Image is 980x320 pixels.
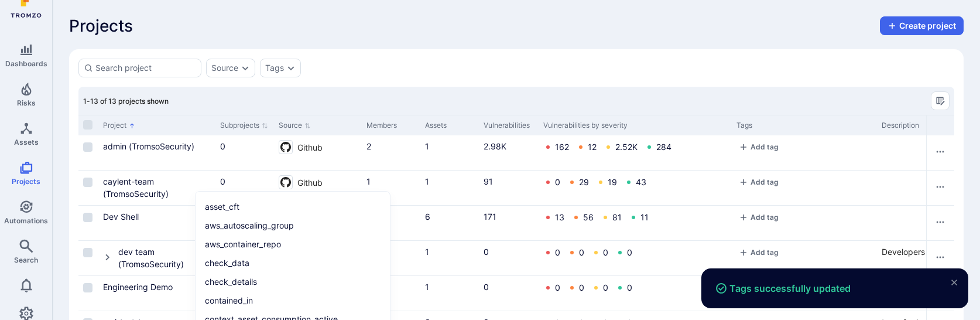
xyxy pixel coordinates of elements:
a: 43 [636,177,646,187]
button: Tags [265,63,284,73]
div: Cell for Assets [420,241,479,275]
div: Cell for Assets [420,276,479,311]
li: contained_in [203,292,383,309]
span: Select row [83,248,92,257]
div: Cell for Assets [420,171,479,205]
button: Row actions menu [931,178,950,196]
div: Cell for selection [78,171,98,205]
a: 2 [366,141,371,151]
div: Cell for Project [98,171,215,205]
a: 1 [425,176,429,186]
div: tags-cell-project [736,210,872,225]
div: Cell for Vulnerabilities [479,135,539,170]
a: 1 [425,247,429,257]
div: Cell for Source [274,171,362,205]
a: Dev Shell [103,212,139,222]
div: Cell for Vulnerabilities by severity [539,135,732,170]
span: Risks [17,98,36,107]
div: Cell for [926,241,954,275]
div: tags-cell-project [736,175,872,190]
button: add tag [736,178,781,186]
div: Cell for Subprojects [215,135,274,170]
a: 13 [555,212,564,222]
div: Cell for Vulnerabilities [479,171,539,205]
span: Assets [14,138,39,147]
a: 0 [603,282,608,292]
li: check_data [203,255,383,271]
div: Cell for Members [362,276,420,311]
span: Search [14,256,38,264]
a: 171 [484,212,496,222]
span: Select row [83,178,92,187]
div: Cell for Project [98,276,215,311]
button: add tag [736,213,781,222]
a: 162 [555,142,569,152]
a: 2.98K [484,141,506,151]
button: close [945,273,964,292]
a: 81 [612,212,622,222]
div: Cell for [926,171,954,205]
div: Cell for Source [274,135,362,170]
span: 1-13 of 13 projects shown [83,97,169,105]
li: aws_container_repo [203,236,383,253]
li: aws_autoscaling_group [203,217,383,234]
a: 0 [555,247,560,257]
a: 0 [484,247,489,257]
div: Assets [425,120,474,131]
button: Expand dropdown [286,63,296,73]
a: 0 [627,282,632,292]
span: Github [297,175,323,189]
a: caylent-team (TromsoSecurity) [103,176,169,199]
a: 1 [366,176,371,186]
a: dev team (TromsoSecurity) [118,247,184,269]
button: Source [211,63,238,73]
div: Cell for Vulnerabilities by severity [539,206,732,240]
div: Cell for [926,206,954,240]
span: Projects [69,16,133,35]
a: 91 [484,176,493,186]
div: Cell for Project [98,206,215,240]
a: 12 [588,142,597,152]
div: Cell for selection [78,276,98,311]
a: 11 [640,212,649,222]
div: Cell for Members [362,206,420,240]
button: Row actions menu [931,213,950,232]
button: Manage columns [931,91,950,110]
button: Expand dropdown [241,63,250,73]
a: 0 [220,141,225,151]
div: Tags [736,120,872,131]
a: 56 [583,212,594,222]
a: 19 [608,177,617,187]
a: 0 [220,176,225,186]
input: Search project [95,62,196,74]
div: Cell for Members [362,241,420,275]
div: Cell for Vulnerabilities [479,276,539,311]
div: Cell for Vulnerabilities [479,241,539,275]
a: 0 [603,247,608,257]
a: 0 [484,282,489,292]
span: Automations [4,216,48,225]
div: Cell for Vulnerabilities by severity [539,171,732,205]
div: Cell for Subprojects [215,171,274,205]
div: Cell for selection [78,241,98,275]
div: Cell for [926,135,954,170]
div: Cell for Project [98,241,215,275]
div: Cell for Tags [732,206,877,240]
div: Cell for Vulnerabilities by severity [539,241,732,275]
li: asset_cft [203,199,383,215]
div: tags-cell-project [736,140,872,155]
a: Engineering Demo [103,282,173,292]
a: 2.52K [615,142,638,152]
a: 1 [425,282,429,292]
span: Select row [83,142,92,152]
div: Cell for selection [78,135,98,170]
div: tags-cell-project [736,246,872,260]
div: Cell for Assets [420,206,479,240]
a: 0 [579,247,584,257]
div: Vulnerabilities [484,120,534,131]
a: 0 [555,177,560,187]
div: Cell for Tags [732,241,877,275]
